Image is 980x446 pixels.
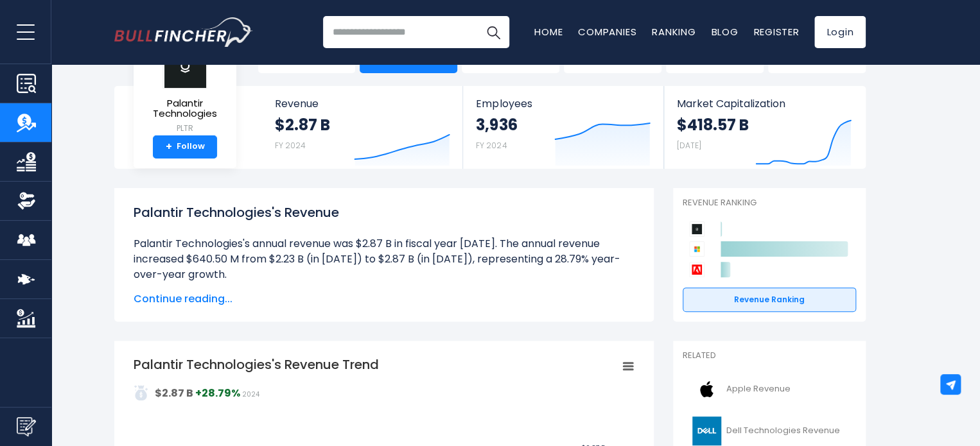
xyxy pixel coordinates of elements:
span: 2024 [242,390,259,399]
a: Blog [711,25,738,39]
img: Bullfincher logo [114,17,253,47]
a: Go to homepage [114,17,252,47]
li: Palantir Technologies's annual revenue was $2.87 B in fiscal year [DATE]. The annual revenue incr... [134,236,634,282]
img: Adobe competitors logo [689,262,704,277]
strong: $2.87 B [275,115,330,135]
a: Palantir Technologies PLTR [143,45,227,135]
span: Continue reading... [134,291,634,307]
p: Related [683,350,856,361]
img: addasd [134,385,149,400]
a: Revenue $2.87 B FY 2024 [262,86,463,169]
strong: 3,936 [476,115,517,135]
span: Palantir Technologies [144,98,226,119]
img: AAPL logo [690,375,722,404]
small: FY 2024 [275,140,306,151]
strong: +28.79% [195,386,240,400]
a: Revenue Ranking [683,287,856,312]
span: Revenue [275,98,450,110]
img: Microsoft Corporation competitors logo [689,241,704,257]
tspan: Palantir Technologies's Revenue Trend [134,356,379,373]
strong: $418.57 B [677,115,749,135]
a: Login [814,16,866,48]
p: Revenue Ranking [683,198,856,209]
small: [DATE] [677,140,701,151]
img: DELL logo [690,416,722,445]
strong: $2.87 B [155,386,193,400]
a: Employees 3,936 FY 2024 [463,86,663,169]
button: Search [477,16,509,48]
span: Market Capitalization [677,98,852,110]
img: Ownership [17,191,36,210]
a: Apple Revenue [683,372,856,407]
strong: + [166,141,172,153]
small: FY 2024 [476,140,507,151]
span: Employees [476,98,650,110]
h1: Palantir Technologies's Revenue [134,203,634,222]
a: +Follow [153,135,217,159]
a: Home [534,25,563,39]
img: Palantir Technologies competitors logo [689,221,704,237]
a: Ranking [652,25,696,39]
a: Market Capitalization $418.57 B [DATE] [664,86,864,169]
small: PLTR [144,123,226,134]
a: Companies [578,25,636,39]
a: Register [753,25,799,39]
